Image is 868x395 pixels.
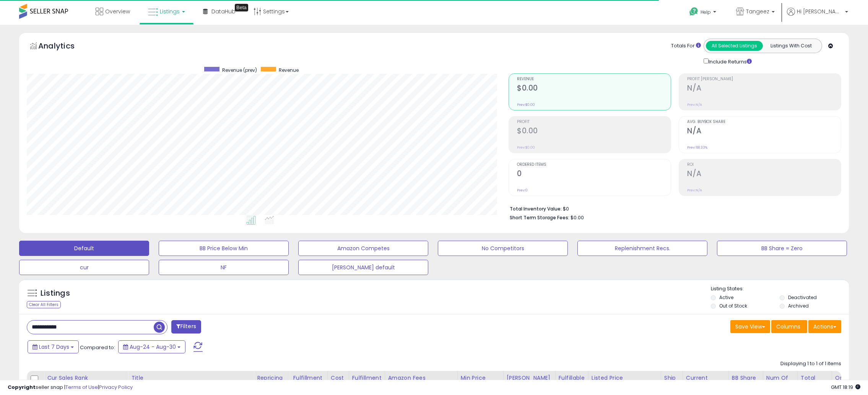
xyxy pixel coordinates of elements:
span: Revenue [517,77,671,81]
small: Prev: N/A [687,102,702,107]
span: Ordered Items [517,163,671,167]
li: $0 [510,204,835,213]
span: Tangeez [746,8,769,15]
a: Hi [PERSON_NAME] [787,8,848,25]
span: DataHub [211,8,236,15]
div: Clear All Filters [27,301,61,308]
label: Active [719,294,733,301]
button: No Competitors [438,241,568,256]
button: [PERSON_NAME] default [298,260,428,275]
span: Columns [776,323,800,330]
button: Filters [171,320,201,333]
small: Prev: 0 [517,188,528,193]
span: Revenue (prev) [222,67,257,73]
h5: Analytics [38,40,89,53]
div: Tooltip anchor [235,4,248,11]
span: Profit [517,120,671,124]
button: Columns [771,320,807,333]
label: Deactivated [788,294,817,301]
h5: Listings [41,288,70,299]
button: Save View [730,320,770,333]
button: Listings With Cost [762,41,819,51]
b: Total Inventory Value: [510,206,562,212]
p: Listing States: [711,285,849,293]
span: Revenue [279,67,299,73]
button: BB Price Below Min [159,241,289,256]
button: Amazon Competes [298,241,428,256]
i: Get Help [689,7,699,16]
span: Aug-24 - Aug-30 [130,343,176,351]
button: cur [19,260,149,275]
h2: N/A [687,126,841,137]
button: All Selected Listings [706,41,763,51]
a: Privacy Policy [99,384,133,391]
button: Last 7 Days [28,340,79,353]
button: Aug-24 - Aug-30 [118,340,185,353]
h2: N/A [687,169,841,180]
div: seller snap | | [8,384,133,391]
div: Include Returns [698,57,761,66]
button: Actions [808,320,841,333]
h2: 0 [517,169,671,180]
h2: $0.00 [517,126,671,137]
h2: $0.00 [517,84,671,94]
span: ROI [687,163,841,167]
small: Prev: N/A [687,188,702,193]
small: Prev: $0.00 [517,145,535,150]
label: Archived [788,303,809,309]
b: Short Term Storage Fees: [510,214,569,221]
button: Default [19,241,149,256]
a: Terms of Use [65,384,98,391]
span: Overview [105,8,130,15]
button: NF [159,260,289,275]
button: Replenishment Recs. [577,241,707,256]
button: BB Share = Zero [717,241,847,256]
span: 2025-09-7 18:19 GMT [831,384,860,391]
div: Totals For [671,42,701,50]
span: Last 7 Days [39,343,69,351]
small: Prev: $0.00 [517,102,535,107]
strong: Copyright [8,384,36,391]
span: Avg. Buybox Share [687,120,841,124]
div: Displaying 1 to 1 of 1 items [780,360,841,367]
h2: N/A [687,84,841,94]
span: Help [701,9,711,15]
span: $0.00 [571,214,584,221]
span: Hi [PERSON_NAME] [797,8,843,15]
label: Out of Stock [719,303,747,309]
span: Listings [160,8,180,15]
span: Compared to: [80,344,115,351]
small: Prev: 68.33% [687,145,707,150]
span: Profit [PERSON_NAME] [687,77,841,81]
a: Help [683,1,724,25]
